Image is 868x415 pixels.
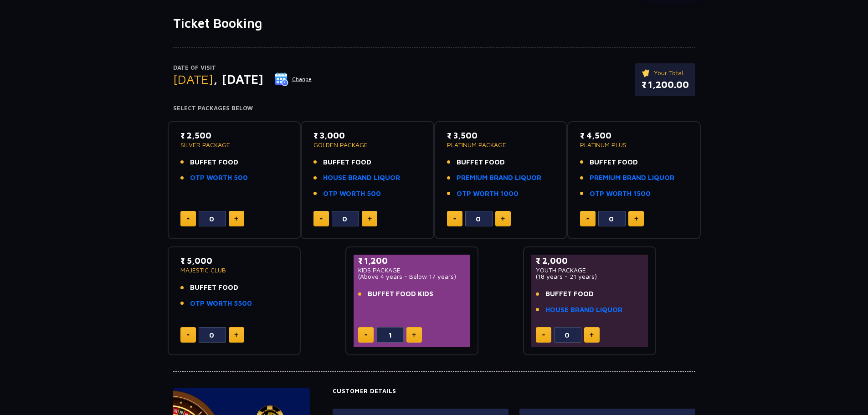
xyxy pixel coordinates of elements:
[542,334,545,336] img: minus
[173,15,695,31] h1: Ticket Booking
[501,216,505,221] img: plus
[187,334,190,336] img: minus
[545,305,622,315] a: HOUSE BRAND LIQUOR
[447,129,555,142] p: ₹ 3,500
[190,282,238,293] span: BUFFET FOOD
[447,142,555,148] p: PLATINUM PACKAGE
[634,216,638,221] img: plus
[453,218,456,220] img: minus
[580,129,688,142] p: ₹ 4,500
[213,72,263,87] span: , [DATE]
[580,142,688,148] p: PLATINUM PLUS
[180,129,288,142] p: ₹ 2,500
[457,189,519,199] a: OTP WORTH 1000
[274,72,312,87] button: Change
[180,142,288,148] p: SILVER PACKAGE
[368,216,372,221] img: plus
[323,189,381,199] a: OTP WORTH 500
[536,267,644,273] p: YOUTH PACKAGE
[320,218,323,220] img: minus
[642,68,689,78] p: Your Total
[234,333,238,337] img: plus
[536,273,644,280] p: (18 years - 21 years)
[358,267,466,273] p: KIDS PACKAGE
[190,298,252,309] a: OTP WORTH 5500
[173,63,312,72] p: Date of Visit
[323,157,371,168] span: BUFFET FOOD
[333,388,695,395] h4: Customer Details
[457,157,505,168] span: BUFFET FOOD
[313,129,421,142] p: ₹ 3,000
[642,68,651,78] img: ticket
[190,157,238,168] span: BUFFET FOOD
[187,218,190,220] img: minus
[590,189,651,199] a: OTP WORTH 1500
[368,289,433,299] span: BUFFET FOOD KIDS
[590,173,674,183] a: PREMIUM BRAND LIQUOR
[642,78,689,92] p: ₹ 1,200.00
[412,333,416,337] img: plus
[180,267,288,273] p: MAJESTIC CLUB
[313,142,421,148] p: GOLDEN PACKAGE
[536,255,644,267] p: ₹ 2,000
[590,157,638,168] span: BUFFET FOOD
[234,216,238,221] img: plus
[545,289,594,299] span: BUFFET FOOD
[586,218,589,220] img: minus
[323,173,400,183] a: HOUSE BRAND LIQUOR
[590,333,594,337] img: plus
[190,173,248,183] a: OTP WORTH 500
[358,255,466,267] p: ₹ 1,200
[457,173,541,183] a: PREMIUM BRAND LIQUOR
[365,334,367,336] img: minus
[358,273,466,280] p: (Above 4 years - Below 17 years)
[173,72,213,87] span: [DATE]
[180,255,288,267] p: ₹ 5,000
[173,105,695,112] h4: Select Packages Below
